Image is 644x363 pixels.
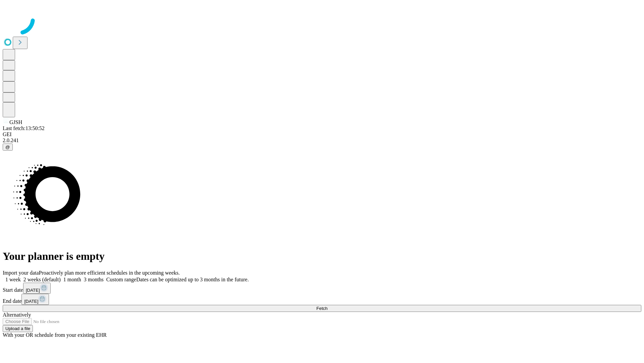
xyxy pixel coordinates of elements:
[3,283,641,294] div: Start date
[3,137,641,144] div: 2.0.241
[3,305,641,312] button: Fetch
[3,125,45,131] span: Last fetch: 13:50:52
[26,288,40,293] span: [DATE]
[63,277,81,282] span: 1 month
[21,294,49,305] button: [DATE]
[3,270,39,276] span: Import your data
[9,119,22,125] span: GJSH
[136,277,249,282] span: Dates can be optimized up to 3 months in the future.
[5,145,10,150] span: @
[106,277,136,282] span: Custom range
[3,131,641,137] div: GEI
[3,325,33,332] button: Upload a file
[3,294,641,305] div: End date
[23,277,61,282] span: 2 weeks (default)
[5,277,21,282] span: 1 week
[24,299,38,304] span: [DATE]
[3,332,107,338] span: With your OR schedule from your existing EHR
[3,312,31,318] span: Alternatively
[316,306,327,311] span: Fetch
[3,250,641,263] h1: Your planner is empty
[39,270,180,276] span: Proactively plan more efficient schedules in the upcoming weeks.
[3,144,13,151] button: @
[84,277,104,282] span: 3 months
[23,283,51,294] button: [DATE]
